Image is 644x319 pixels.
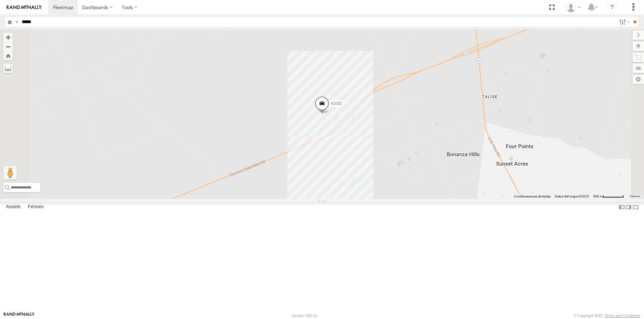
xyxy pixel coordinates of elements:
[593,194,603,198] span: 500 m
[331,101,342,106] span: 41032
[605,314,640,318] a: Terms and Conditions
[555,194,589,198] span: Datos del mapa ©2025
[291,314,317,318] div: Version: 305.03
[14,17,19,27] label: Search Query
[619,202,625,212] label: Dock Summary Table to the Left
[574,314,640,318] div: © Copyright 2025 -
[591,194,626,199] button: Escala del mapa: 500 m por 59 píxeles
[7,5,42,10] img: rand-logo.svg
[563,2,583,12] div: Miguel Cantu
[630,195,640,197] a: Términos
[3,203,24,212] label: Assets
[24,203,47,212] label: Fences
[514,194,551,199] button: Combinaciones de teclas
[616,17,631,27] label: Search Filter Options
[3,166,17,179] button: Arrastra al hombrecito al mapa para abrir Street View
[632,202,639,212] label: Hide Summary Table
[3,51,13,60] button: Zoom Home
[3,42,13,51] button: Zoom out
[607,2,618,13] i: ?
[3,33,13,42] button: Zoom in
[3,64,13,73] label: Measure
[625,202,632,212] label: Dock Summary Table to the Right
[633,75,644,84] label: Map Settings
[4,312,35,319] a: Visit our Website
